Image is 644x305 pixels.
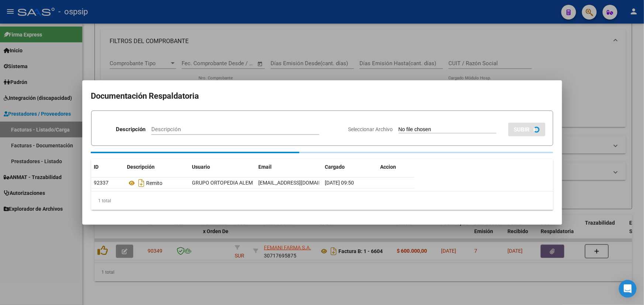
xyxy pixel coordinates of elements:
span: Descripción [127,164,155,170]
span: Accion [380,164,396,170]
div: Remito [127,177,186,189]
span: Email [259,164,272,170]
span: Cargado [325,164,345,170]
span: [EMAIL_ADDRESS][DOMAIN_NAME] [259,180,341,186]
datatable-header-cell: ID [91,159,124,175]
datatable-header-cell: Email [256,159,322,175]
span: GRUPO ORTOPEDIA ALEMANA - [192,180,266,186]
i: Descargar documento [137,177,147,189]
span: SUBIR [514,126,530,133]
p: Descripción [116,125,145,134]
span: 92337 [94,180,109,186]
span: [DATE] 09:50 [325,180,354,186]
datatable-header-cell: Accion [378,159,414,175]
div: 1 total [91,192,553,210]
datatable-header-cell: Descripción [124,159,189,175]
h2: Documentación Respaldatoria [91,89,553,103]
datatable-header-cell: Usuario [189,159,256,175]
button: SUBIR [508,123,545,136]
span: Usuario [192,164,210,170]
span: ID [94,164,99,170]
span: Seleccionar Archivo [348,126,393,132]
datatable-header-cell: Cargado [322,159,378,175]
div: Open Intercom Messenger [619,280,637,298]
